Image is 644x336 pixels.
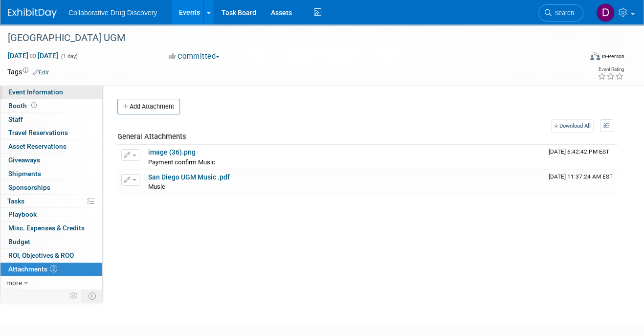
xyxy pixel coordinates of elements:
span: Shipments [8,170,41,178]
a: Booth [0,99,102,112]
span: (1 day) [60,53,78,60]
a: Staff [0,113,102,126]
span: Music [148,183,165,190]
td: Tags [7,67,49,77]
span: Asset Reservations [8,142,67,150]
a: ROI, Objectives & ROO [0,249,102,262]
span: Playbook [8,210,37,218]
div: [GEOGRAPHIC_DATA] UGM [4,29,572,47]
a: Asset Reservations [0,140,102,153]
span: Payment confirm Music [148,158,215,166]
a: image (36).png [148,148,196,156]
img: Daniel Castro [596,3,615,22]
a: Sponsorships [0,181,102,194]
span: Sponsorships [8,183,50,191]
span: Giveaways [8,156,40,164]
span: Booth not reserved yet [29,102,39,109]
span: Collaborative Drug Discovery [68,9,157,17]
span: Staff [8,115,23,123]
span: Search [552,9,574,17]
span: 2 [50,265,57,272]
a: more [0,276,102,290]
img: Format-Inperson.png [590,52,600,60]
div: In-Person [601,53,624,60]
a: Playbook [0,208,102,221]
span: Upload Timestamp [549,173,613,180]
a: Tasks [0,195,102,208]
span: [DATE] [DATE] [7,51,59,60]
span: to [28,52,38,60]
span: ROI, Objectives & ROO [8,251,74,259]
a: Event Information [0,86,102,99]
td: Upload Timestamp [545,145,617,169]
a: Travel Reservations [0,126,102,139]
a: Edit [33,69,49,76]
td: Toggle Event Tabs [83,290,103,302]
span: Event Information [8,88,63,96]
span: Budget [8,238,30,246]
span: Travel Reservations [8,129,68,136]
span: Booth [8,102,39,110]
div: Event Rating [598,67,624,72]
div: Event Format [534,51,624,66]
a: Misc. Expenses & Credits [0,222,102,235]
a: Attachments2 [0,263,102,276]
a: San Diego UGM Music .pdf [148,173,230,181]
span: Tasks [7,197,24,205]
a: Shipments [0,167,102,180]
img: ExhibitDay [8,8,57,18]
a: Giveaways [0,154,102,167]
span: more [6,279,22,287]
span: Upload Timestamp [549,148,609,155]
td: Personalize Event Tab Strip [66,290,83,302]
td: Upload Timestamp [545,170,617,194]
span: Attachments [8,265,57,273]
button: Committed [165,51,223,62]
a: Budget [0,235,102,248]
button: Add Attachment [117,99,180,114]
a: Download All [551,119,594,133]
a: Search [538,4,583,22]
span: Misc. Expenses & Credits [8,224,85,232]
span: General Attachments [117,132,186,141]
